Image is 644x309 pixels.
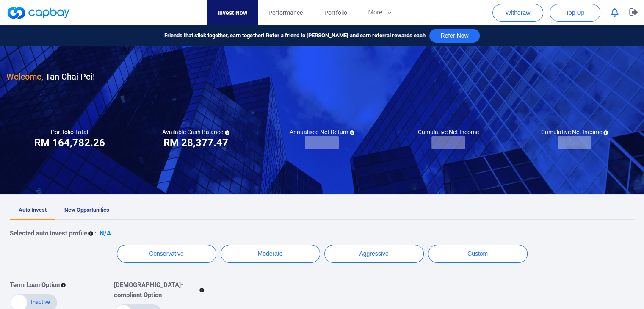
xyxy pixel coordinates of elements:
h5: Annualised Net Return [289,128,354,136]
span: Auto Invest [19,207,47,213]
h5: Cumulative Net Income [541,128,608,136]
h3: RM 164,782.26 [34,136,105,149]
span: Friends that stick together, earn together! Refer a friend to [PERSON_NAME] and earn referral rew... [164,31,425,40]
button: Withdraw [492,4,543,22]
h3: Tan Chai Pei ! [6,70,95,83]
button: Aggressive [324,245,424,263]
p: Selected auto invest profile [10,228,87,238]
span: New Opportunities [64,207,109,213]
span: Top Up [566,8,584,17]
button: Refer Now [429,29,479,43]
button: Custom [428,245,528,263]
span: Welcome, [6,72,43,82]
p: : [94,228,96,238]
button: Moderate [221,245,320,263]
h5: Cumulative Net Income [418,128,479,136]
h5: Portfolio Total [51,128,88,136]
h3: RM 28,377.47 [163,136,228,149]
p: [DEMOGRAPHIC_DATA]-compliant Option [114,280,198,300]
p: Term Loan Option [10,280,60,290]
h5: Available Cash Balance [162,128,229,136]
span: Portfolio [324,8,347,17]
button: Conservative [117,245,216,263]
p: N/A [100,228,111,238]
button: Top Up [550,4,600,22]
span: Performance [268,8,303,17]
